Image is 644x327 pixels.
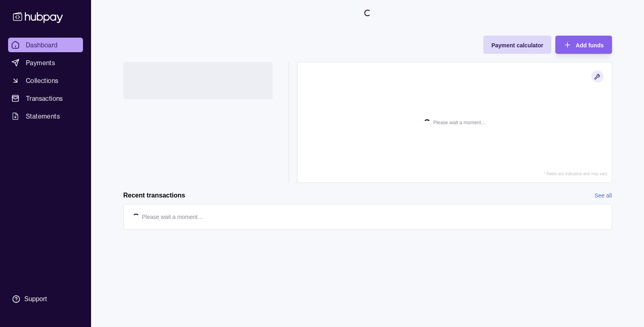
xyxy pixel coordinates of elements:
[483,36,551,54] button: Payment calculator
[555,36,612,54] button: Add funds
[8,291,83,308] a: Support
[544,172,607,176] p: * Rates are indicative and may vary
[8,38,83,52] a: Dashboard
[595,191,612,200] a: See all
[123,191,185,200] h2: Recent transactions
[491,42,543,49] span: Payment calculator
[26,58,55,68] span: Payments
[576,42,604,49] span: Add funds
[24,295,47,304] div: Support
[26,76,58,85] span: Collections
[8,73,83,88] a: Collections
[26,111,60,121] span: Statements
[8,91,83,106] a: Transactions
[433,118,486,127] p: Please wait a moment…
[26,40,58,50] span: Dashboard
[8,109,83,123] a: Statements
[8,55,83,70] a: Payments
[26,93,63,103] span: Transactions
[142,212,204,221] p: Please wait a moment…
